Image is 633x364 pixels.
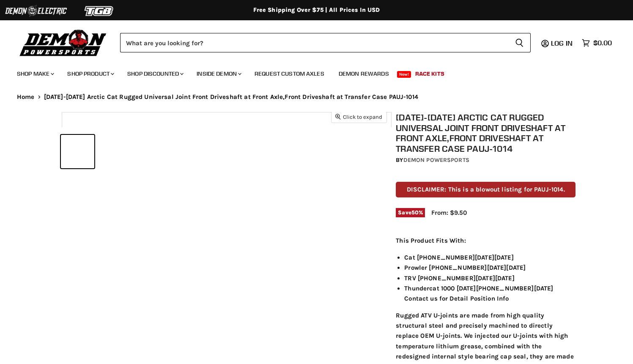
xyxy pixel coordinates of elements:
[121,65,189,82] a: Shop Discounted
[248,65,331,82] a: Request Custom Axles
[404,252,575,263] li: Cat [PHONE_NUMBER][DATE][DATE]
[11,62,610,82] ul: Main menu
[396,182,575,197] p: DISCLAIMER: This is a blowout listing for PAUJ-1014.
[332,65,395,82] a: Demon Rewards
[578,37,616,49] a: $0.00
[411,209,419,216] span: 50
[61,65,119,82] a: Shop Product
[593,39,612,47] span: $0.00
[404,283,575,304] li: Thundercat 1000 [DATE][PHONE_NUMBER][DATE] Contact us for Detail Position Info
[190,65,247,82] a: Inside Demon
[17,27,110,57] img: Demon Powersports
[508,33,531,52] button: Search
[403,156,469,164] a: Demon Powersports
[120,33,508,52] input: Search
[396,208,425,217] span: Save %
[409,65,451,82] a: Race Kits
[431,209,467,216] span: From: $9.50
[551,39,573,47] span: Log in
[404,273,575,283] li: TRV [PHONE_NUMBER][DATE][DATE]
[68,3,131,19] img: TGB Logo 2
[396,112,575,154] h1: [DATE]-[DATE] Arctic Cat Rugged Universal Joint Front Driveshaft at Front Axle,Front Driveshaft a...
[332,111,386,123] button: Click to expand
[61,135,94,168] button: 2004-2008 Arctic Cat Rugged Universal Joint Front Driveshaft at Front Axle,Front Driveshaft at Tr...
[397,71,411,78] span: New!
[396,235,575,246] p: This Product Fits With:
[404,263,575,273] li: Prowler [PHONE_NUMBER][DATE][DATE]
[17,93,35,101] a: Home
[4,3,68,19] img: Demon Electric Logo 2
[120,33,531,52] form: Product
[396,156,575,165] div: by
[547,39,578,47] a: Log in
[11,65,59,82] a: Shop Make
[44,93,418,101] span: [DATE]-[DATE] Arctic Cat Rugged Universal Joint Front Driveshaft at Front Axle,Front Driveshaft a...
[335,114,382,120] span: Click to expand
